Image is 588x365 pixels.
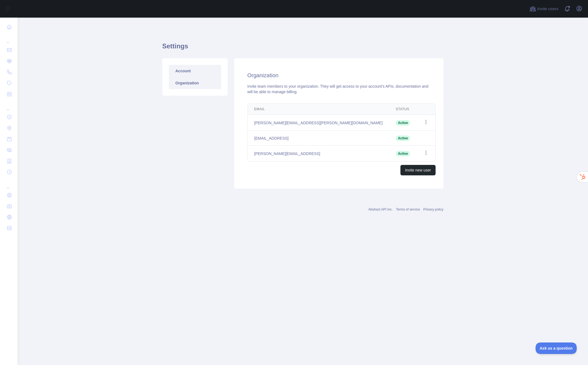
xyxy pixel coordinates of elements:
[4,33,13,44] div: ...
[396,136,410,141] span: Active
[537,6,558,12] span: Invite users
[247,84,430,95] div: Invite team members to your organization. They will get access to your account's APIs, documentat...
[247,71,430,79] h2: Organization
[4,178,13,189] div: ...
[396,151,410,156] span: Active
[536,342,577,354] iframe: Toggle Customer Support
[248,131,389,146] td: [EMAIL_ADDRESS]
[248,104,389,115] th: Email
[248,115,389,131] td: [PERSON_NAME][EMAIL_ADDRESS][PERSON_NAME][DOMAIN_NAME]
[248,146,389,162] td: [PERSON_NAME][EMAIL_ADDRESS]
[423,208,443,211] a: Privacy policy
[389,104,417,115] th: Status
[528,4,559,13] button: Invite users
[169,65,221,77] a: Account
[396,208,420,211] a: Terms of service
[4,100,13,111] div: ...
[400,165,436,175] button: Invite new user
[396,120,410,126] span: Active
[169,77,221,89] a: Organization
[368,208,393,211] a: Abstract API Inc.
[162,42,444,55] h1: Settings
